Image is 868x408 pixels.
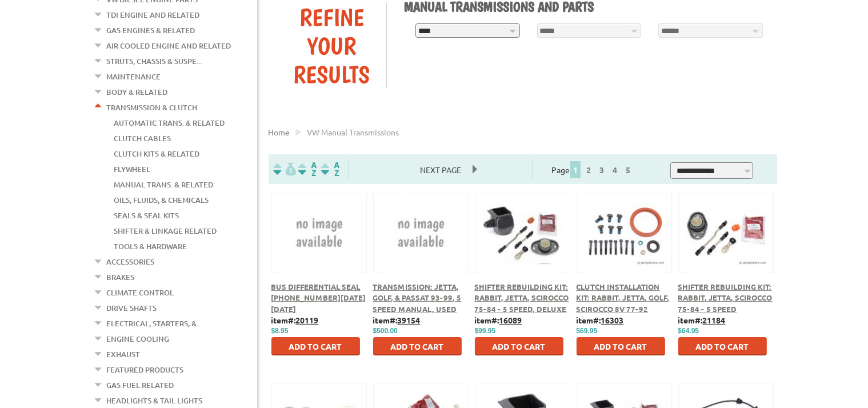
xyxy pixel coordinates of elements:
[107,362,184,377] a: Featured Products
[271,337,360,355] button: Add to Cart
[475,282,569,314] a: Shifter Rebuilding Kit: Rabbit, Jetta, Scirocco 75-84 - 5 Speed, Deluxe
[114,208,179,223] a: Seals & Seal Kits
[601,315,624,325] u: 16303
[373,282,462,314] a: Transmission: Jetta, Golf, & Passat 93-99, 5 Speed Manual, Used
[499,315,522,325] u: 16089
[391,341,444,351] span: Add to Cart
[107,7,200,22] a: TDI Engine and Related
[107,254,155,269] a: Accessories
[107,100,198,115] a: Transmission & Clutch
[107,69,161,84] a: Maintenance
[107,270,135,285] a: Brakes
[296,162,319,175] img: Sort by Headline
[107,301,157,315] a: Drive Shafts
[678,337,767,355] button: Add to Cart
[623,165,633,175] a: 5
[296,315,319,325] u: 20119
[678,315,726,325] b: item#:
[594,341,647,351] span: Add to Cart
[107,54,202,69] a: Struts, Chassis & Suspe...
[114,223,217,238] a: Shifter & Linkage Related
[373,327,398,335] span: $500.00
[577,337,665,355] button: Add to Cart
[373,337,462,355] button: Add to Cart
[577,327,598,335] span: $69.95
[114,193,209,207] a: Oils, Fluids, & Chemicals
[409,165,473,175] a: Next Page
[114,177,214,192] a: Manual Trans. & Related
[475,315,522,325] b: item#:
[107,393,203,408] a: Headlights & Tail Lights
[114,115,225,130] a: Automatic Trans. & Related
[289,341,342,351] span: Add to Cart
[577,315,624,325] b: item#:
[271,282,366,314] a: Bus Differential Seal [PHONE_NUMBER][DATE][DATE]
[107,331,170,346] a: Engine Cooling
[277,3,387,89] div: Refine Your Results
[107,85,168,99] a: Body & Related
[114,162,151,177] a: Flywheel
[475,337,563,355] button: Add to Cart
[409,161,473,178] span: Next Page
[107,378,174,393] a: Gas Fuel Related
[107,23,195,38] a: Gas Engines & Related
[597,165,607,175] a: 3
[273,162,296,175] img: filterpricelow.svg
[703,315,726,325] u: 21184
[271,327,289,335] span: $8.95
[475,327,496,335] span: $99.95
[114,146,200,161] a: Clutch Kits & Related
[319,162,342,175] img: Sort by Sales Rank
[373,315,421,325] b: item#:
[269,127,290,137] a: Home
[610,165,620,175] a: 4
[271,315,319,325] b: item#:
[696,341,749,351] span: Add to Cart
[678,282,773,314] a: Shifter Rebuilding Kit: Rabbit, Jetta, Scirocco 75-84 - 5 Speed
[583,165,594,175] a: 2
[307,127,399,137] span: VW manual transmissions
[114,131,171,146] a: Clutch Cables
[107,347,141,362] a: Exhaust
[678,327,699,335] span: $64.95
[398,315,421,325] u: 39154
[533,159,652,179] div: Page
[114,239,187,254] a: Tools & Hardware
[570,161,581,178] span: 1
[577,282,670,314] a: Clutch Installation Kit: Rabbit, Jetta, Golf, Scirocco 8V 77-92
[107,285,174,300] a: Climate Control
[107,316,202,331] a: Electrical, Starters, &...
[107,38,231,53] a: Air Cooled Engine and Related
[493,341,546,351] span: Add to Cart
